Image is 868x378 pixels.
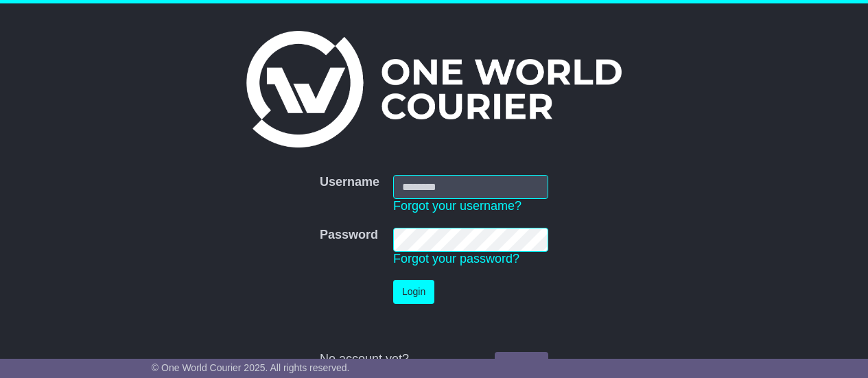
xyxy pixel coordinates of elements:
img: One World [246,31,621,147]
label: Password [320,228,378,243]
div: No account yet? [320,352,548,367]
a: Forgot your username? [393,199,521,213]
a: Forgot your password? [393,252,519,265]
label: Username [320,175,379,190]
a: Register [495,352,548,376]
span: © One World Courier 2025. All rights reserved. [152,362,350,373]
button: Login [393,280,434,304]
